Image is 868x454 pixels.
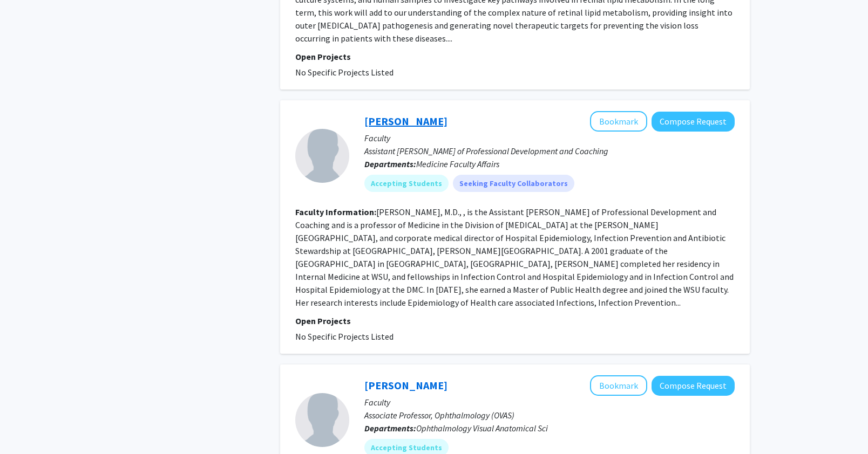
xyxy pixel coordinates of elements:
[364,396,735,409] p: Faculty
[590,375,647,396] button: Add Avril Holt to Bookmarks
[652,376,735,396] button: Compose Request to Avril Holt
[364,145,735,157] p: Assistant [PERSON_NAME] of Professional Development and Coaching
[364,159,416,169] b: Departments:
[295,331,394,342] span: No Specific Projects Listed
[416,159,499,169] span: Medicine Faculty Affairs
[364,409,735,422] p: Associate Professor, Ophthalmology (OVAS)
[364,114,447,128] a: [PERSON_NAME]
[364,132,735,145] p: Faculty
[364,423,416,434] b: Departments:
[8,405,46,446] iframe: Chat
[295,50,735,63] p: Open Projects
[416,423,548,434] span: Ophthalmology Visual Anatomical Sci
[652,112,735,132] button: Compose Request to Teena Chopra
[295,314,735,327] p: Open Projects
[590,111,647,132] button: Add Teena Chopra to Bookmarks
[295,207,734,308] fg-read-more: [PERSON_NAME], M.D., , is the Assistant [PERSON_NAME] of Professional Development and Coaching an...
[453,175,574,192] mat-chip: Seeking Faculty Collaborators
[295,207,376,217] b: Faculty Information:
[364,379,447,392] a: [PERSON_NAME]
[364,175,449,192] mat-chip: Accepting Students
[295,67,394,78] span: No Specific Projects Listed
